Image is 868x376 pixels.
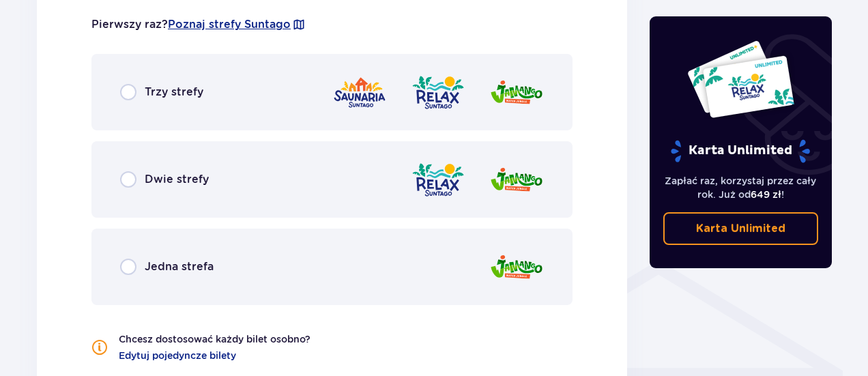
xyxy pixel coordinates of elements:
[489,248,544,287] img: Jamango
[663,212,819,245] a: Karta Unlimited
[332,73,387,112] img: Saunaria
[119,349,236,362] a: Edytuj pojedyncze bilety
[686,40,795,119] img: Dwie karty całoroczne do Suntago z napisem 'UNLIMITED RELAX', na białym tle z tropikalnymi liśćmi...
[663,174,819,201] p: Zapłać raz, korzystaj przez cały rok. Już od !
[119,332,310,346] p: Chcesz dostosować każdy bilet osobno?
[489,160,544,199] img: Jamango
[411,160,465,199] img: Relax
[489,73,544,112] img: Jamango
[145,259,214,274] span: Jedna strefa
[145,85,203,100] span: Trzy strefy
[145,172,209,187] span: Dwie strefy
[411,73,465,112] img: Relax
[669,139,811,163] p: Karta Unlimited
[751,189,781,200] span: 649 zł
[91,17,306,32] p: Pierwszy raz?
[168,17,291,32] a: Poznaj strefy Suntago
[696,221,785,236] p: Karta Unlimited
